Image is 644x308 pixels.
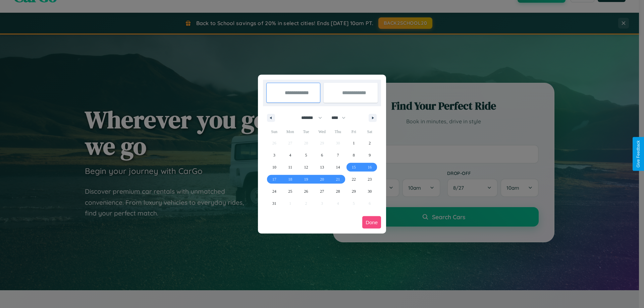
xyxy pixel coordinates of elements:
[282,149,298,161] button: 4
[362,216,381,229] button: Done
[369,137,371,149] span: 2
[368,161,372,173] span: 16
[272,197,276,209] span: 31
[636,140,641,168] div: Give Feedback
[320,173,324,185] span: 20
[330,173,346,185] button: 21
[369,149,371,161] span: 9
[321,149,323,161] span: 6
[272,173,276,185] span: 17
[353,149,355,161] span: 8
[362,137,378,149] button: 2
[362,161,378,173] button: 16
[336,185,340,197] span: 28
[330,126,346,137] span: Thu
[282,161,298,173] button: 11
[352,173,356,185] span: 22
[288,161,292,173] span: 11
[352,185,356,197] span: 29
[282,185,298,197] button: 25
[298,173,314,185] button: 19
[346,149,362,161] button: 8
[304,185,308,197] span: 26
[362,126,378,137] span: Sat
[346,137,362,149] button: 1
[336,161,340,173] span: 14
[266,161,282,173] button: 10
[314,185,330,197] button: 27
[320,161,324,173] span: 13
[288,173,292,185] span: 18
[346,126,362,137] span: Fri
[288,185,292,197] span: 25
[272,185,276,197] span: 24
[304,173,308,185] span: 19
[330,149,346,161] button: 7
[272,161,276,173] span: 10
[346,185,362,197] button: 29
[362,149,378,161] button: 9
[266,173,282,185] button: 17
[368,173,372,185] span: 23
[346,161,362,173] button: 15
[266,126,282,137] span: Sun
[266,197,282,209] button: 31
[298,126,314,137] span: Tue
[353,137,355,149] span: 1
[298,185,314,197] button: 26
[282,126,298,137] span: Mon
[346,173,362,185] button: 22
[289,149,291,161] span: 4
[266,185,282,197] button: 24
[337,149,339,161] span: 7
[314,149,330,161] button: 6
[336,173,340,185] span: 21
[266,149,282,161] button: 3
[314,173,330,185] button: 20
[368,185,372,197] span: 30
[330,161,346,173] button: 14
[362,173,378,185] button: 23
[304,161,308,173] span: 12
[298,149,314,161] button: 5
[305,149,307,161] span: 5
[352,161,356,173] span: 15
[314,126,330,137] span: Wed
[282,173,298,185] button: 18
[362,185,378,197] button: 30
[320,185,324,197] span: 27
[273,149,275,161] span: 3
[314,161,330,173] button: 13
[298,161,314,173] button: 12
[330,185,346,197] button: 28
